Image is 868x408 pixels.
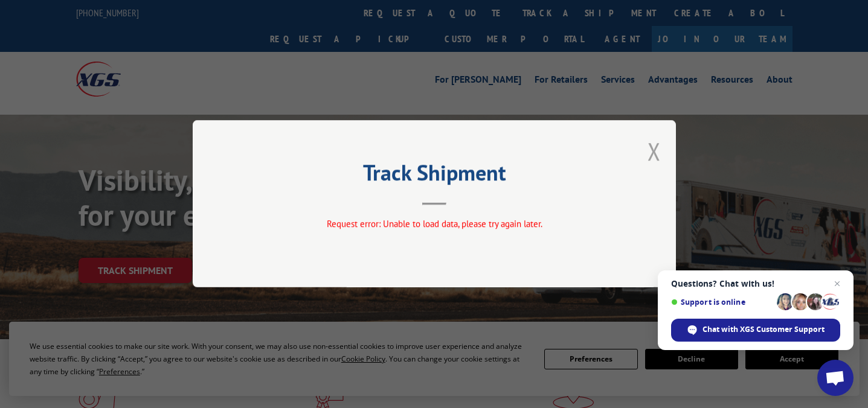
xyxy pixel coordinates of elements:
[671,319,840,342] div: Chat with XGS Customer Support
[702,324,825,335] span: Chat with XGS Customer Support
[817,360,854,396] div: Open chat
[671,279,840,288] span: Questions? Chat with us!
[830,276,844,291] span: Close chat
[253,164,616,187] h2: Track Shipment
[326,218,542,230] span: Request error: Unable to load data, please try again later.
[648,135,661,167] button: Close modal
[671,298,773,307] span: Support is online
